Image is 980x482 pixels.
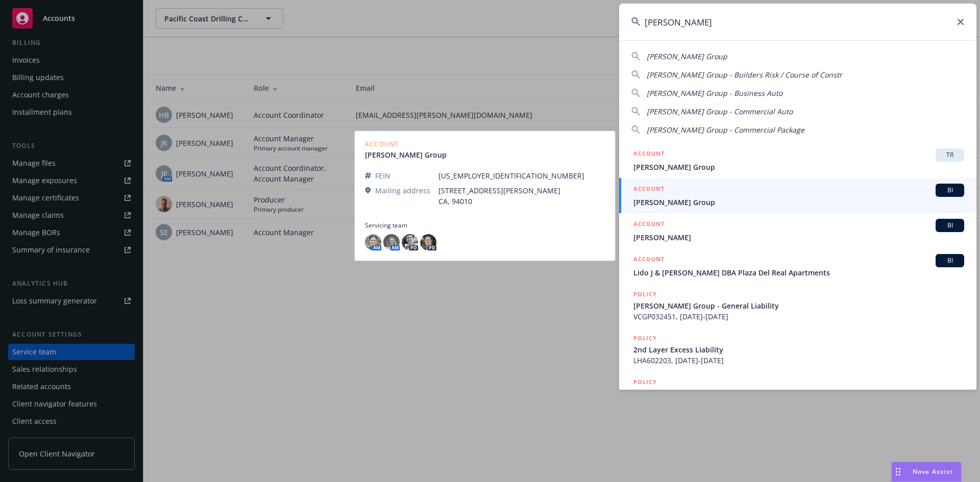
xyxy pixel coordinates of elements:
div: Drag to move [892,462,904,481]
h5: POLICY [633,333,657,343]
span: [PERSON_NAME] [633,232,964,243]
span: License bond | State of CA Dept of Trans [633,388,964,399]
span: [PERSON_NAME] Group - Commercial Package [647,125,804,135]
h5: POLICY [633,289,657,299]
span: [PERSON_NAME] Group [633,197,964,208]
a: ACCOUNTTR[PERSON_NAME] Group [619,143,976,178]
span: [PERSON_NAME] Group - Builders Risk / Course of Constr [647,70,842,80]
a: POLICY2nd Layer Excess LiabilityLHA602203, [DATE]-[DATE] [619,327,976,371]
h5: ACCOUNT [633,219,665,231]
a: POLICY[PERSON_NAME] Group - General LiabilityVCGP032451, [DATE]-[DATE] [619,284,976,327]
input: Search... [619,4,976,40]
a: POLICYLicense bond | State of CA Dept of Trans [619,371,976,415]
span: [PERSON_NAME] Group - General Liability [633,300,964,311]
span: VCGP032451, [DATE]-[DATE] [633,311,964,322]
span: BI [940,256,960,265]
span: BI [940,221,960,230]
h5: ACCOUNT [633,148,665,161]
a: ACCOUNTBI[PERSON_NAME] Group [619,178,976,213]
span: [PERSON_NAME] Group - Commercial Auto [647,107,793,116]
span: Nova Assist [913,467,953,476]
h5: ACCOUNT [633,184,665,196]
span: [PERSON_NAME] Group [633,162,964,172]
h5: ACCOUNT [633,254,665,266]
span: 2nd Layer Excess Liability [633,344,964,355]
a: ACCOUNTBI[PERSON_NAME] [619,213,976,248]
span: [PERSON_NAME] Group [647,52,727,61]
span: Lido J & [PERSON_NAME] DBA Plaza Del Real Apartments [633,267,964,278]
h5: POLICY [633,377,657,387]
span: TR [940,150,960,160]
span: BI [940,186,960,195]
a: ACCOUNTBILido J & [PERSON_NAME] DBA Plaza Del Real Apartments [619,248,976,284]
span: LHA602203, [DATE]-[DATE] [633,355,964,366]
button: Nova Assist [891,462,962,482]
span: [PERSON_NAME] Group - Business Auto [647,88,782,98]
